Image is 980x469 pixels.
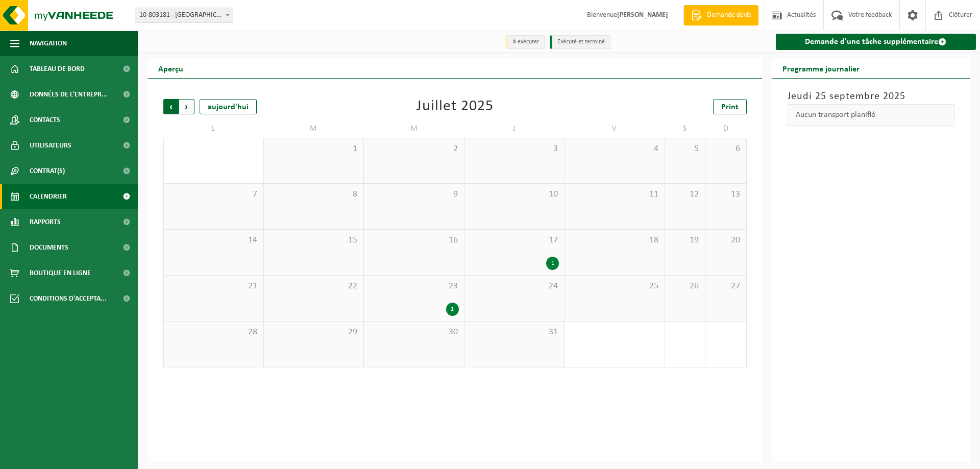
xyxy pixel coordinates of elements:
[269,235,359,246] span: 15
[683,5,758,26] a: Demande devis
[369,327,459,338] span: 30
[670,281,700,292] span: 26
[570,143,659,155] span: 4
[269,189,359,200] span: 8
[670,235,700,246] span: 19
[30,56,85,82] span: Tableau de bord
[710,235,741,246] span: 20
[30,184,67,209] span: Calendrier
[776,34,976,50] a: Demande d'une tâche supplémentaire
[148,58,193,78] h2: Aperçu
[169,189,258,200] span: 7
[30,82,108,107] span: Données de l'entrepr...
[721,103,739,111] span: Print
[470,281,559,292] span: 24
[30,260,91,286] span: Boutique en ligne
[550,35,610,49] li: Exécuté et terminé
[713,99,747,114] a: Print
[710,281,741,292] span: 27
[30,158,65,184] span: Contrat(s)
[710,189,741,200] span: 13
[269,143,359,155] span: 1
[470,327,559,338] span: 31
[546,257,559,270] div: 1
[565,119,665,138] td: V
[670,143,700,155] span: 5
[269,281,359,292] span: 22
[30,209,61,235] span: Rapports
[269,327,359,338] span: 29
[788,104,955,126] div: Aucun transport planifié
[505,35,545,49] li: à exécuter
[570,189,659,200] span: 11
[364,119,464,138] td: M
[772,58,870,78] h2: Programme journalier
[179,99,194,114] span: Suivant
[135,8,233,23] span: 10-803181 - BRIESCO - GHLIN
[264,119,364,138] td: M
[704,10,753,20] span: Demande devis
[788,89,955,104] h3: Jeudi 25 septembre 2025
[163,119,264,138] td: L
[30,235,68,260] span: Documents
[369,281,459,292] span: 23
[670,189,700,200] span: 12
[30,31,67,56] span: Navigation
[665,119,706,138] td: S
[470,143,559,155] span: 3
[464,119,565,138] td: J
[369,143,459,155] span: 2
[570,235,659,246] span: 18
[470,189,559,200] span: 10
[200,99,257,114] div: aujourd'hui
[163,99,179,114] span: Précédent
[570,281,659,292] span: 25
[369,235,459,246] span: 16
[135,8,233,22] span: 10-803181 - BRIESCO - GHLIN
[30,286,107,311] span: Conditions d'accepta...
[169,281,258,292] span: 21
[710,143,741,155] span: 6
[169,327,258,338] span: 28
[169,235,258,246] span: 14
[470,235,559,246] span: 17
[446,303,459,316] div: 1
[30,133,71,158] span: Utilisateurs
[369,189,459,200] span: 9
[416,99,494,114] div: Juillet 2025
[30,107,60,133] span: Contacts
[705,119,746,138] td: D
[617,11,668,19] strong: [PERSON_NAME]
